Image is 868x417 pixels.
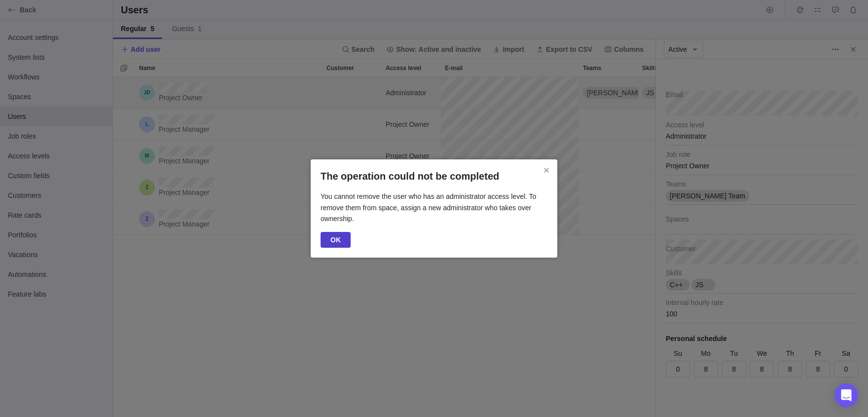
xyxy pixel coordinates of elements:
[321,191,547,229] p: You cannot remove the user who has an administrator access level. To remove them from space, assi...
[540,163,553,177] span: Close
[321,169,547,183] h2: The operation could not be completed
[321,232,351,248] span: OK
[834,383,858,407] div: Open Intercom Messenger
[311,159,557,257] div: The operation could not be completed
[330,234,341,246] span: OK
